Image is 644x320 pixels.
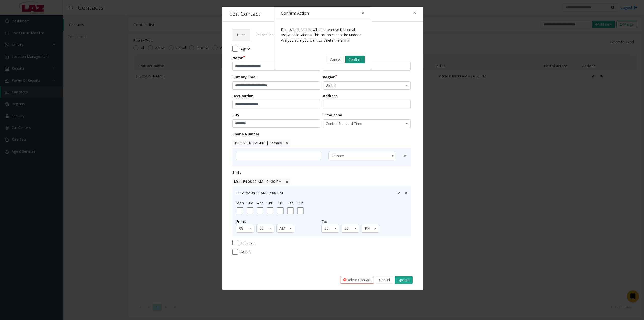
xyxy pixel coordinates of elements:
[327,56,344,63] button: Cancel
[361,9,365,16] span: ×
[274,20,372,50] div: Removing the shift will also remove it from all assigned locations. This action cannot be undone....
[358,7,368,19] button: Close
[281,10,309,16] h4: Confirm Action
[345,56,365,63] button: Confirm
